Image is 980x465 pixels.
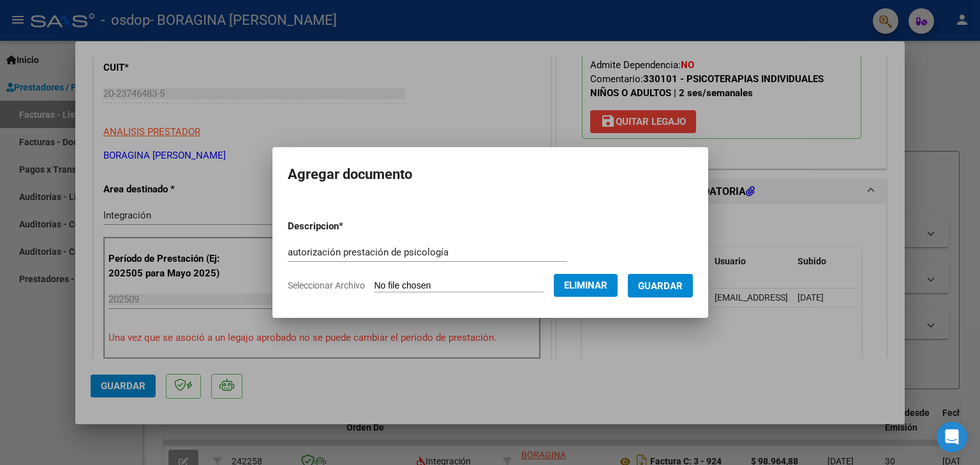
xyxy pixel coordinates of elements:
button: Guardar [628,274,693,297]
span: Eliminar [564,280,607,291]
span: Guardar [638,280,683,292]
span: Seleccionar Archivo [288,280,365,290]
div: Open Intercom Messenger [937,422,967,452]
button: Eliminar [554,274,618,297]
h2: Agregar documento [288,162,693,187]
p: Descripcion [288,219,410,234]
